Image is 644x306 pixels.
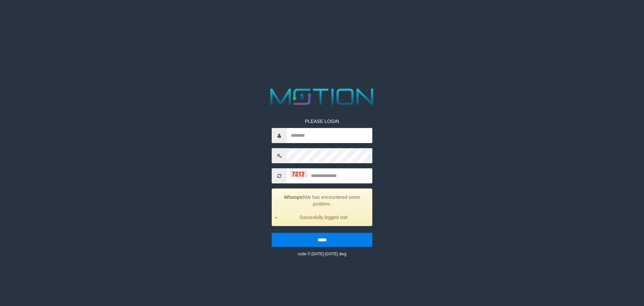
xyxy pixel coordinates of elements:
[284,194,304,200] strong: Whoops!
[266,86,378,108] img: MOTION_logo.png
[272,188,372,226] div: We has encountered some problem.
[298,252,346,256] small: code © [DATE]-[DATE] dwg
[290,171,307,177] img: captcha
[272,118,372,125] p: PLEASE LOGIN
[280,214,367,221] li: Succesfully logged out!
